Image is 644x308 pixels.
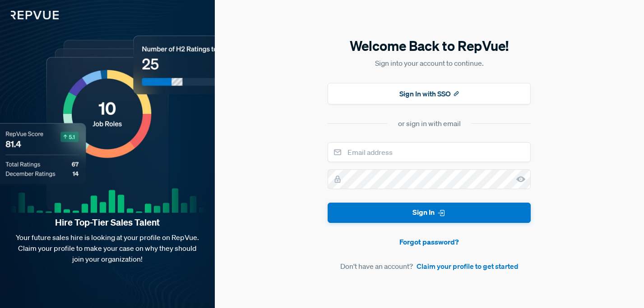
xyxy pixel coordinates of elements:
div: or sign in with email [398,118,461,129]
p: Sign into your account to continue. [328,58,531,68]
p: Your future sales hire is looking at your profile on RepVue. Claim your profile to make your case... [14,232,200,264]
button: Sign In [328,203,531,223]
input: Email address [328,142,531,162]
h5: Welcome Back to RepVue! [328,36,531,55]
article: Don't have an account? [328,261,531,272]
button: Sign In with SSO [328,83,531,104]
strong: Hire Top-Tier Sales Talent [14,217,200,228]
a: Forgot password? [328,236,531,247]
a: Claim your profile to get started [417,261,519,272]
